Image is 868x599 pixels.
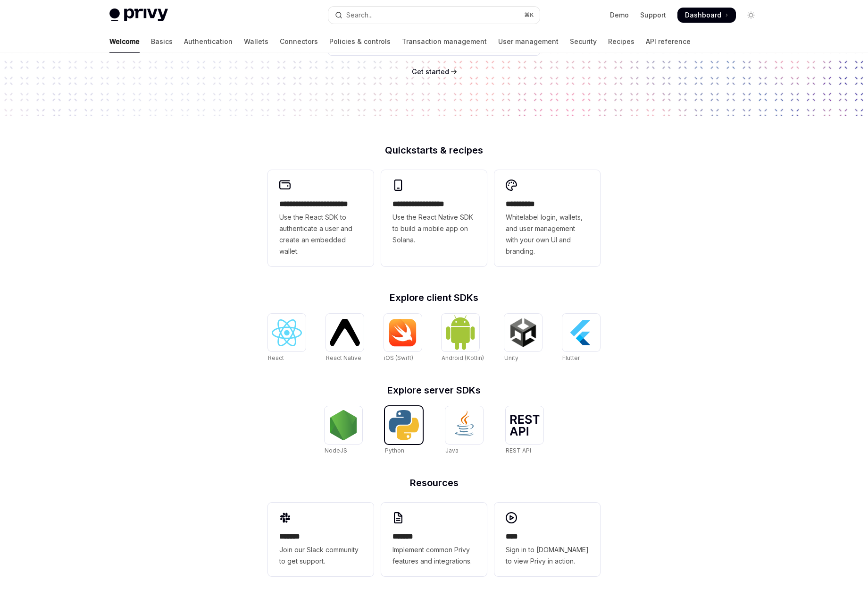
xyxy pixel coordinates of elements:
span: Use the React Native SDK to build a mobile app on Solana. [392,212,476,246]
span: Python [385,447,404,454]
span: Java [445,447,459,454]
span: Get started [412,68,449,76]
span: Android (Kotlin) [442,354,484,361]
a: Policies & controls [329,30,391,53]
a: API reference [646,30,691,53]
img: Flutter [566,317,596,348]
span: Sign in to [DOMAIN_NAME] to view Privy in action. [506,544,589,567]
a: **** **** **** ***Use the React Native SDK to build a mobile app on Solana. [381,170,487,266]
img: Java [449,410,479,440]
img: Unity [508,317,538,348]
span: NodeJS [325,447,347,454]
span: Unity [504,354,518,361]
div: Search... [346,9,373,21]
a: FlutterFlutter [562,314,600,363]
span: React Native [326,354,361,361]
a: **** **Join our Slack community to get support. [268,503,374,576]
span: REST API [506,447,531,454]
img: REST API [509,415,540,436]
span: React [268,354,284,361]
img: iOS (Swift) [388,318,418,347]
span: Dashboard [685,10,721,20]
img: React [272,319,302,346]
a: Security [570,30,597,53]
h2: Quickstarts & recipes [268,145,600,155]
img: Python [389,410,419,440]
a: React NativeReact Native [326,314,364,363]
a: Support [640,10,666,20]
button: Toggle dark mode [743,8,759,23]
h2: Resources [268,478,600,488]
a: Recipes [608,30,634,53]
img: light logo [109,9,168,22]
a: iOS (Swift)iOS (Swift) [384,314,422,363]
button: Open search [328,7,540,24]
a: Demo [610,10,629,20]
a: PythonPython [385,406,423,455]
a: **** **Implement common Privy features and integrations. [381,503,487,576]
a: User management [498,30,559,53]
a: Android (Kotlin)Android (Kotlin) [442,314,484,363]
a: Welcome [109,30,140,53]
span: iOS (Swift) [384,354,413,361]
img: Android (Kotlin) [445,315,476,350]
a: Connectors [280,30,318,53]
span: Use the React SDK to authenticate a user and create an embedded wallet. [279,212,362,257]
a: **** *****Whitelabel login, wallets, and user management with your own UI and branding. [494,170,600,266]
img: NodeJS [328,410,359,440]
a: Dashboard [677,8,736,23]
a: NodeJSNodeJS [325,406,362,455]
span: Join our Slack community to get support. [279,544,362,567]
span: Flutter [562,354,580,361]
a: Transaction management [402,30,487,53]
img: React Native [330,319,360,346]
a: ****Sign in to [DOMAIN_NAME] to view Privy in action. [494,503,600,576]
a: Wallets [244,30,268,53]
h2: Explore client SDKs [268,293,600,302]
a: Basics [151,30,173,53]
a: JavaJava [445,406,483,455]
span: Whitelabel login, wallets, and user management with your own UI and branding. [506,212,589,257]
span: Implement common Privy features and integrations. [392,544,476,567]
h2: Explore server SDKs [268,385,600,395]
a: REST APIREST API [506,406,543,455]
a: ReactReact [268,314,306,363]
a: UnityUnity [504,314,542,363]
a: Authentication [184,30,233,53]
a: Get started [412,67,449,77]
span: ⌘ K [524,11,534,19]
